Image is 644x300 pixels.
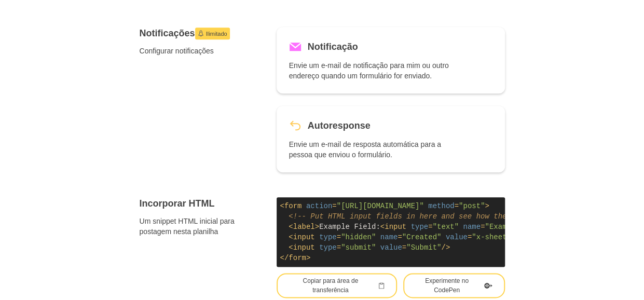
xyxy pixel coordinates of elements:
span: = [337,233,341,241]
span: form [289,254,306,262]
span: = [428,223,432,231]
p: Envie um e-mail de resposta automática para a pessoa que enviou o formulário. [289,139,463,160]
span: form [284,202,302,210]
svg: Lançar [198,30,204,36]
span: type [411,223,429,231]
span: = [332,202,336,210]
span: <!-- Put HTML input fields in here and see how they fill up your sheet --> [289,212,611,221]
span: /> [441,243,450,252]
span: < [289,233,293,241]
h5: Autoresponse [308,118,371,133]
span: "hidden" [341,233,376,241]
span: = [468,233,472,241]
button: Experimente no CodePen [403,273,504,298]
span: "x-sheetmonkey-current-date-time" [472,233,615,241]
svg: Correio [289,40,302,53]
span: "Submit" [406,243,441,252]
span: < [380,223,385,231]
span: input [385,223,406,231]
span: "Created" [402,233,442,241]
svg: Área de transferência [378,282,385,289]
span: = [398,233,402,241]
span: = [337,243,341,252]
span: "post" [459,202,485,210]
p: Envie um e-mail de notificação para mim ou outro endereço quando um formulário for enviado. [289,60,463,81]
span: action [306,202,332,210]
span: > [315,223,319,231]
font: Experimente no CodePen [416,276,478,295]
span: method [428,202,454,210]
span: </ [280,254,289,262]
span: = [481,223,485,231]
span: = [402,243,406,252]
button: Copiar para área de transferênciaÁrea de transferência [277,273,398,298]
span: Configurar notificações [140,46,264,56]
span: name [463,223,481,231]
span: < [289,223,293,231]
span: "[URL][DOMAIN_NAME]" [337,202,424,210]
span: label [293,223,315,231]
span: > [306,254,310,262]
span: type [319,233,337,241]
span: < [280,202,284,210]
span: Ilimitado [206,28,227,40]
span: "text" [433,223,459,231]
span: value [446,233,468,241]
span: "Example Header" [485,223,554,231]
font: Copiar para área de transferência [289,276,373,295]
span: < [289,243,293,252]
code: Example Field: [277,197,505,267]
span: "submit" [341,243,376,252]
span: > [485,202,489,210]
h5: Notificação [308,39,358,54]
span: = [455,202,459,210]
span: type [319,243,337,252]
span: input [293,243,315,252]
span: Um snippet HTML inicial para postagem nesta planilha [140,216,264,237]
span: input [293,233,315,241]
svg: Reverter [289,119,302,132]
h4: Incorporar HTML [140,197,264,210]
span: name [380,233,398,241]
span: value [380,243,402,252]
font: Notificações [140,28,195,38]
